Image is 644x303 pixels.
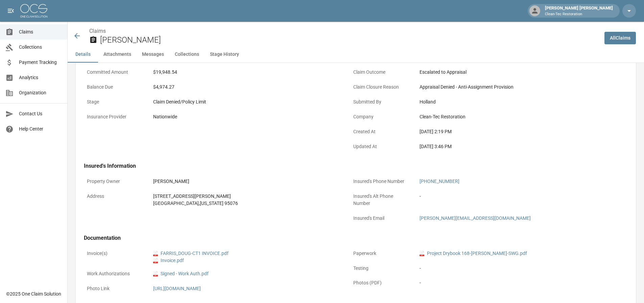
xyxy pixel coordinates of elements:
[350,212,411,225] p: Insured's Email
[153,193,339,200] div: [STREET_ADDRESS][PERSON_NAME]
[100,35,599,45] h2: [PERSON_NAME]
[84,247,145,260] p: Invoice(s)
[205,46,244,63] button: Stage History
[350,110,411,123] p: Company
[19,44,62,51] span: Collections
[350,175,411,188] p: Insured's Phone Number
[19,89,62,96] span: Organization
[98,46,137,63] button: Attachments
[84,95,145,109] p: Stage
[4,4,18,18] button: open drawer
[153,98,339,106] div: Claim Denied/Policy Limit
[84,110,145,123] p: Insurance Provider
[153,257,184,264] a: pdfInvoice.pdf
[420,98,605,106] div: Holland
[153,200,339,207] div: [GEOGRAPHIC_DATA] , [US_STATE] 95076
[604,32,636,44] a: AllClaims
[350,95,411,109] p: Submitted By
[84,235,609,241] h4: Documentation
[6,290,61,297] div: © 2025 One Claim Solution
[350,125,411,138] p: Created At
[169,46,205,63] button: Collections
[19,28,62,36] span: Claims
[19,125,62,133] span: Help Center
[84,282,145,295] p: Photo Link
[545,11,613,17] p: Clean-Tec Restoration
[137,46,169,63] button: Messages
[420,69,605,76] div: Escalated to Appraisal
[68,46,644,63] div: anchor tabs
[19,110,62,117] span: Contact Us
[420,279,605,286] div: -
[350,262,411,275] p: Testing
[84,175,145,188] p: Property Owner
[350,190,411,210] p: Insured's Alt Phone Number
[350,66,411,79] p: Claim Outcome
[420,250,527,257] a: pdfProject Drybook 168-[PERSON_NAME]-SWG.pdf
[350,140,411,153] p: Updated At
[153,270,209,277] a: pdfSigned - Work Auth.pdf
[420,143,605,150] div: [DATE] 3:46 PM
[542,5,616,17] div: [PERSON_NAME] [PERSON_NAME]
[420,265,605,272] div: -
[84,267,145,280] p: Work Authorizations
[89,27,599,35] nav: breadcrumb
[350,247,411,260] p: Paperwork
[153,178,339,185] div: [PERSON_NAME]
[420,113,605,120] div: Clean-Tec Restoration
[68,46,98,63] button: Details
[420,215,531,221] a: [PERSON_NAME][EMAIL_ADDRESS][DOMAIN_NAME]
[350,276,411,289] p: Photos (PDF)
[84,80,145,94] p: Balance Due
[84,163,609,169] h4: Insured's Information
[153,250,229,257] a: pdfFARRIS_DOUG-CT1 INVOICE.pdf
[19,59,62,66] span: Payment Tracking
[153,69,339,76] div: $19,948.54
[420,193,605,200] div: -
[153,84,339,91] div: $4,974.27
[350,80,411,94] p: Claim Closure Reason
[153,286,201,291] a: [URL][DOMAIN_NAME]
[19,74,62,81] span: Analytics
[420,84,605,91] div: Appraisal Denied - Anti-Assignment Provision
[84,66,145,79] p: Committed Amount
[420,179,459,184] a: [PHONE_NUMBER]
[420,128,605,135] div: [DATE] 2:19 PM
[20,4,47,18] img: ocs-logo-white-transparent.png
[84,190,145,203] p: Address
[153,113,339,120] div: Nationwide
[89,28,106,34] a: Claims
